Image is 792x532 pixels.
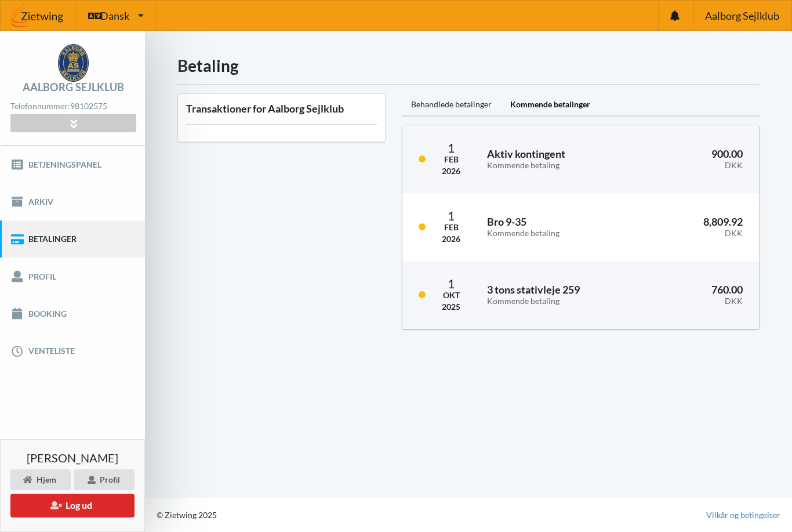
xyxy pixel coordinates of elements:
[487,147,630,171] h3: Aktiv kontingent
[487,161,630,171] div: Kommende betaling
[706,509,780,521] a: Vilkår og betingelser
[501,93,600,117] div: Kommende betalinger
[705,10,779,21] span: Aalborg Sejlklub
[442,301,460,313] div: 2025
[442,233,460,245] div: 2026
[58,44,89,82] img: logo
[654,283,743,306] h3: 760.00
[442,165,460,177] div: 2026
[640,229,743,238] div: DKK
[442,209,460,222] div: 1
[10,469,71,490] div: Hjem
[646,147,743,171] h3: 900.00
[186,102,377,115] h3: Transaktioner for Aalborg Sejlklub
[442,142,460,154] div: 1
[646,161,743,171] div: DKK
[640,215,743,238] h3: 8,809.92
[487,215,623,238] h3: Bro 9-35
[487,229,623,238] div: Kommende betaling
[402,93,501,117] div: Behandlede betalinger
[442,222,460,233] div: Feb
[23,82,124,92] div: Aalborg Sejlklub
[487,283,638,306] h3: 3 tons stativleje 259
[27,452,118,464] span: [PERSON_NAME]
[74,469,135,490] div: Profil
[487,296,638,306] div: Kommende betaling
[177,55,760,76] h1: Betaling
[100,10,129,21] span: Dansk
[10,99,136,114] div: Telefonnummer:
[442,154,460,165] div: Feb
[10,494,135,517] button: Log ud
[442,277,460,289] div: 1
[442,289,460,301] div: Okt
[654,296,743,306] div: DKK
[70,101,107,111] strong: 98102575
